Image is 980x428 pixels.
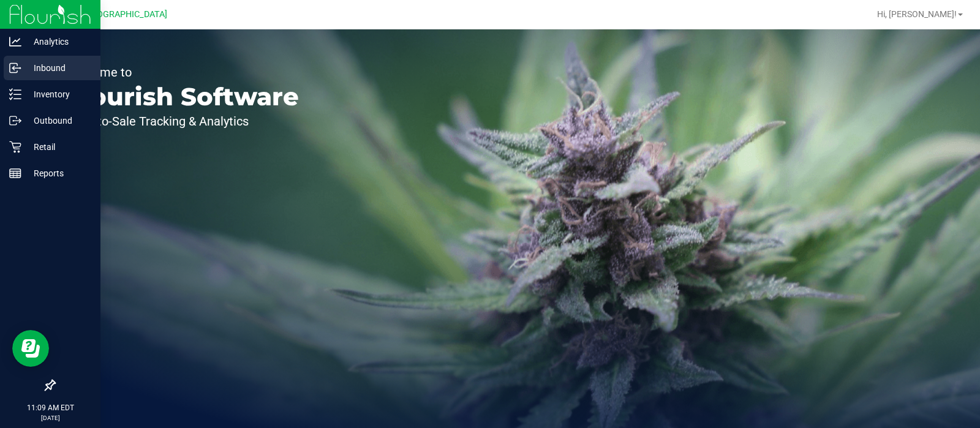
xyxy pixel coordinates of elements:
p: Flourish Software [66,84,299,109]
p: 11:09 AM EDT [6,402,95,413]
p: Outbound [21,113,95,128]
p: Inventory [21,87,95,102]
inline-svg: Analytics [9,36,21,48]
p: Inbound [21,61,95,75]
inline-svg: Retail [9,141,21,153]
p: [DATE] [6,413,95,422]
span: [GEOGRAPHIC_DATA] [83,9,167,20]
span: Hi, [PERSON_NAME]! [877,9,957,19]
inline-svg: Outbound [9,115,21,127]
inline-svg: Inventory [9,88,21,100]
p: Analytics [21,34,95,49]
inline-svg: Inbound [9,62,21,74]
inline-svg: Reports [9,167,21,179]
p: Seed-to-Sale Tracking & Analytics [66,115,299,127]
p: Welcome to [66,66,299,78]
iframe: Resource center [12,330,49,367]
p: Reports [21,166,95,181]
p: Retail [21,140,95,154]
